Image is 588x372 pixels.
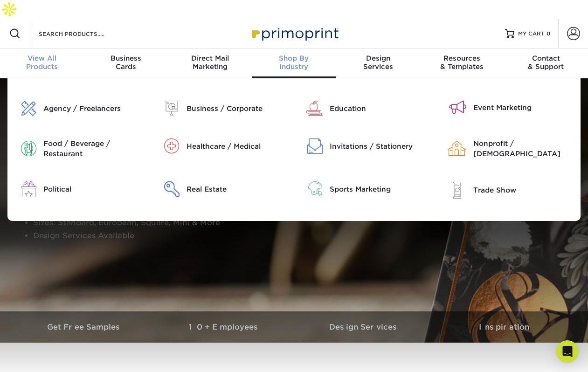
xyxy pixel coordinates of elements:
[420,54,504,71] div: & Templates
[84,48,168,78] a: BusinessCards
[43,103,144,114] div: Agency / Freelancers
[38,28,129,39] input: SEARCH PRODUCTS.....
[187,103,287,114] div: Business / Corporate
[158,101,287,116] a: Business / Corporate
[420,54,504,62] span: Resources
[473,138,574,159] div: Nonprofit / [DEMOGRAPHIC_DATA]
[444,138,574,159] a: Nonprofit / [DEMOGRAPHIC_DATA]
[187,184,287,194] div: Real Estate
[168,48,252,78] a: Direct MailMarketing
[504,48,588,78] a: Contact& Support
[84,54,168,62] span: Business
[330,184,430,194] div: Sports Marketing
[187,141,287,152] div: Healthcare / Medical
[330,141,430,152] div: Invitations / Stationery
[444,181,574,199] a: Trade Show
[14,138,144,159] a: Food / Beverage / Restaurant
[504,54,588,62] span: Contact
[252,54,336,71] div: Industry
[505,19,551,48] a: MY CART 0
[84,54,168,71] div: Cards
[473,185,574,195] div: Trade Show
[158,138,287,154] a: Healthcare / Medical
[336,54,420,71] div: Services
[518,30,545,38] span: MY CART
[420,48,504,78] a: Resources& Templates
[556,340,579,363] div: Open Intercom Messenger
[252,54,336,62] span: Shop By
[473,103,574,113] div: Event Marketing
[301,101,430,116] a: Education
[504,54,588,71] div: & Support
[336,54,420,62] span: Design
[158,181,287,197] a: Real Estate
[301,138,430,154] a: Invitations / Stationery
[252,48,336,78] a: Shop ByIndustry
[168,54,252,71] div: Marketing
[248,23,341,43] img: Primoprint
[330,103,430,114] div: Education
[301,181,430,197] a: Sports Marketing
[14,181,144,197] a: Political
[14,101,144,116] a: Agency / Freelancers
[546,30,551,37] span: 0
[444,101,574,114] a: Event Marketing
[43,138,144,159] div: Food / Beverage / Restaurant
[168,54,252,62] span: Direct Mail
[336,48,420,78] a: DesignServices
[43,184,144,194] div: Political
